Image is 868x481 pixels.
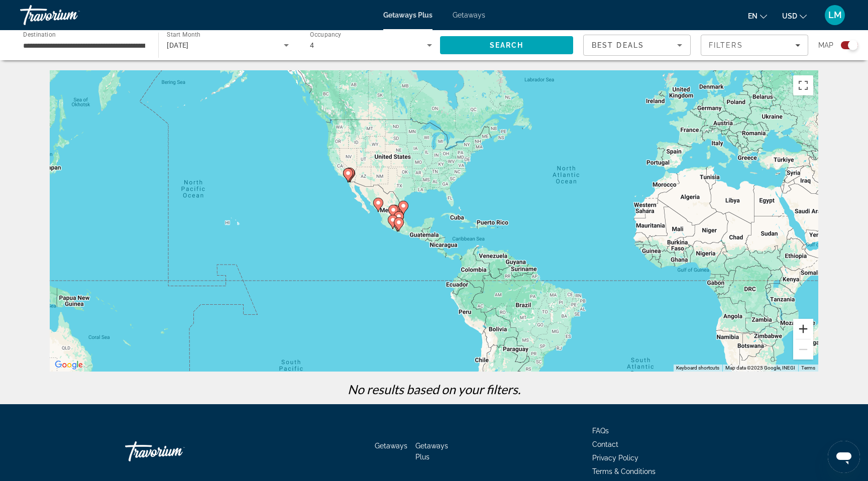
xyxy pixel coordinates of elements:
[23,40,145,52] input: Select destination
[828,10,842,20] span: LM
[453,11,485,19] a: Getaways
[167,31,200,38] span: Start Month
[801,365,815,371] a: Terms (opens in new tab)
[167,41,189,49] span: [DATE]
[310,31,342,38] span: Occupancy
[782,9,807,23] button: Change currency
[828,441,860,473] iframe: Button to launch messaging window
[592,41,644,49] span: Best Deals
[793,339,813,359] button: Zoom out
[125,436,226,466] a: Go Home
[709,41,743,49] span: Filters
[490,41,524,49] span: Search
[440,36,573,54] button: Search
[592,427,609,435] a: FAQs
[793,75,813,95] button: Toggle fullscreen view
[375,442,407,450] a: Getaways
[748,9,767,23] button: Change language
[52,358,85,372] a: Open this area in Google Maps (opens a new window)
[592,467,656,475] a: Terms & Conditions
[592,454,638,462] a: Privacy Policy
[52,358,85,372] img: Google
[676,365,719,372] button: Keyboard shortcuts
[310,41,314,49] span: 4
[748,12,757,20] span: en
[822,5,848,26] button: User Menu
[23,31,56,38] span: Destination
[592,39,682,51] mat-select: Sort by
[45,382,823,397] p: No results based on your filters.
[383,11,432,19] a: Getaways Plus
[782,12,797,20] span: USD
[793,319,813,339] button: Zoom in
[415,442,448,461] a: Getaways Plus
[701,35,808,56] button: Filters
[725,365,795,371] span: Map data ©2025 Google, INEGI
[20,2,121,28] a: Travorium
[818,38,833,52] span: Map
[592,440,618,448] a: Contact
